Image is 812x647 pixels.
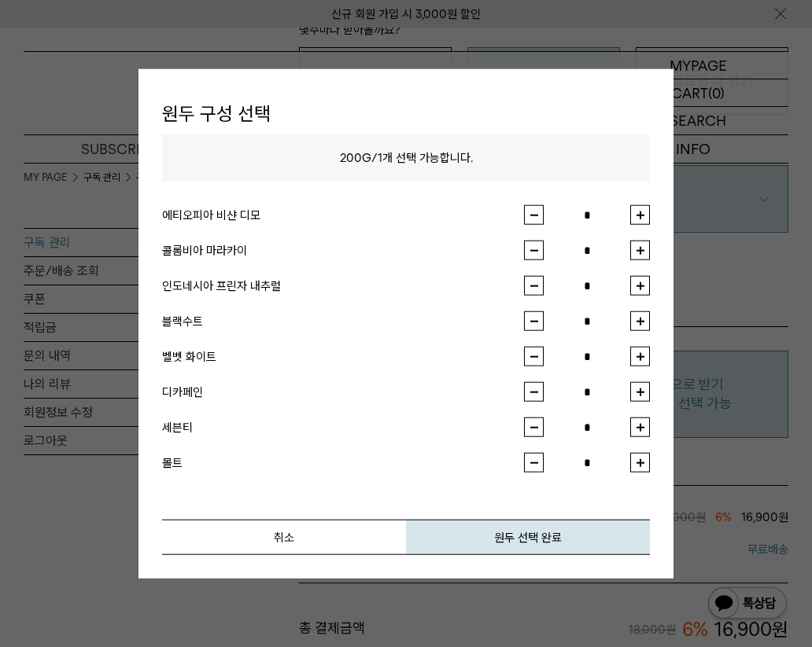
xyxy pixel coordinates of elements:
div: 세븐티 [162,417,524,436]
div: 몰트 [162,453,524,472]
span: 1 [378,151,382,165]
div: 에티오피아 비샨 디모 [162,205,524,224]
span: 200G [340,151,371,165]
p: / 개 선택 가능합니다. [162,134,650,182]
h1: 원두 구성 선택 [162,92,650,134]
div: 인도네시아 프린자 내추럴 [162,276,524,295]
div: 디카페인 [162,382,524,401]
div: 블랙수트 [162,311,524,330]
div: 벨벳 화이트 [162,347,524,366]
button: 취소 [162,520,406,555]
button: 원두 선택 완료 [406,520,650,555]
div: 콜롬비아 마라카이 [162,241,524,259]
